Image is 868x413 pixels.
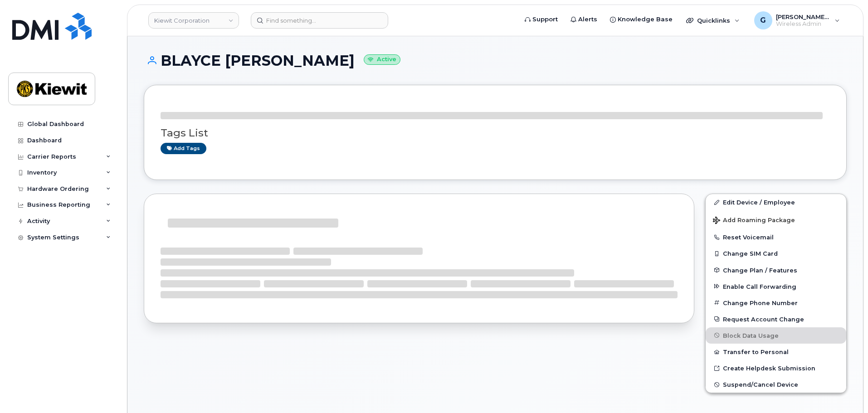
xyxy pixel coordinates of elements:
[706,194,846,210] a: Edit Device / Employee
[706,327,846,344] button: Block Data Usage
[144,53,847,68] h1: BLAYCE [PERSON_NAME]
[723,283,796,290] span: Enable Call Forwarding
[364,54,400,65] small: Active
[161,127,830,139] h3: Tags List
[161,143,206,154] a: Add tags
[723,381,798,388] span: Suspend/Cancel Device
[706,311,846,327] button: Request Account Change
[706,278,846,295] button: Enable Call Forwarding
[706,295,846,311] button: Change Phone Number
[706,229,846,245] button: Reset Voicemail
[706,210,846,229] button: Add Roaming Package
[706,360,846,376] a: Create Helpdesk Submission
[706,262,846,278] button: Change Plan / Features
[713,217,795,225] span: Add Roaming Package
[723,267,797,273] span: Change Plan / Features
[706,344,846,360] button: Transfer to Personal
[706,376,846,393] button: Suspend/Cancel Device
[706,245,846,262] button: Change SIM Card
